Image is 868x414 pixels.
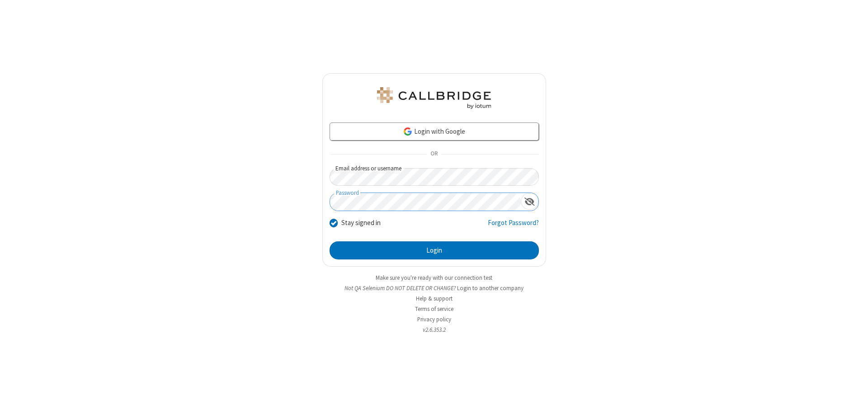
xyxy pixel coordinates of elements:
a: Login with Google [330,122,539,141]
span: OR [427,148,441,161]
label: Stay signed in [341,218,381,228]
iframe: Chat [845,390,861,408]
button: Login to another company [457,284,524,292]
a: Help & support [416,295,453,302]
input: Password [330,193,521,211]
input: Email address or username [330,168,539,186]
a: Make sure you're ready with our connection test [376,274,492,282]
li: Not QA Selenium DO NOT DELETE OR CHANGE? [322,284,546,292]
a: Privacy policy [417,315,451,323]
div: Show password [521,193,538,210]
li: v2.6.353.2 [322,325,546,334]
img: google-icon.png [403,127,413,136]
button: Login [330,241,539,259]
a: Forgot Password? [488,218,539,235]
a: Terms of service [415,305,453,313]
img: QA Selenium DO NOT DELETE OR CHANGE [375,87,493,109]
